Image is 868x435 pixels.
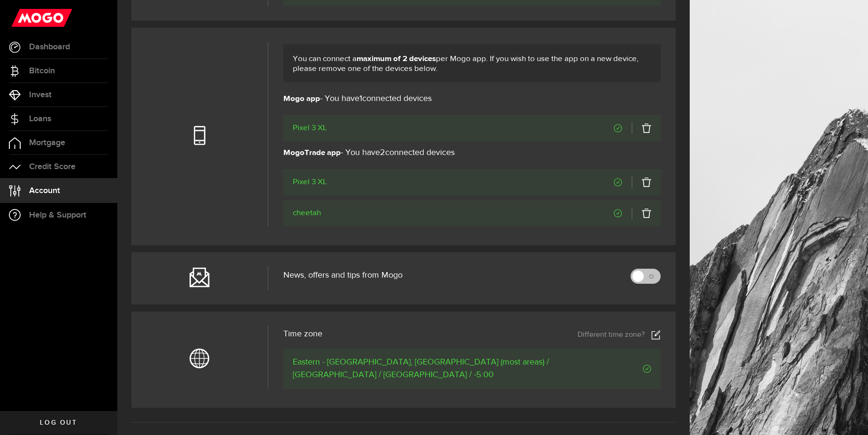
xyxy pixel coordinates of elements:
[579,365,651,373] span: Verified
[29,115,51,123] span: Loans
[293,123,327,134] span: Pixel 3 XL
[293,208,321,219] span: cheetah
[614,178,622,186] span: Verified
[283,271,403,280] span: News, offers and tips from Mogo
[632,177,651,188] a: Delete
[632,208,651,219] a: Delete
[359,94,362,103] span: 1
[578,330,661,340] a: Different time zone?
[29,186,60,195] span: Account
[632,123,651,134] a: Delete
[29,67,55,75] span: Bitcoin
[293,356,579,381] span: Eastern - [GEOGRAPHIC_DATA], [GEOGRAPHIC_DATA] (most areas) / [GEOGRAPHIC_DATA] / [GEOGRAPHIC_DAT...
[283,148,455,159] span: - You have connected devices
[380,148,385,157] span: 2
[357,55,436,63] b: maximum of 2 devices
[283,95,320,103] b: Mogo app
[29,139,65,147] span: Mortgage
[614,124,622,132] span: Verified
[293,177,327,188] span: Pixel 3 XL
[40,419,77,426] span: Log out
[283,93,432,105] span: - You have connected devices
[8,4,36,32] button: Open LiveChat chat widget
[283,44,661,82] div: You can connect a per Mogo app. If you wish to use the app on a new device, please remove one of ...
[29,43,70,51] span: Dashboard
[29,211,86,219] span: Help & Support
[29,163,76,171] span: Credit Score
[29,91,52,99] span: Invest
[283,149,341,157] b: MogoTrade app
[614,209,622,217] span: Verified
[283,330,322,338] span: Time zone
